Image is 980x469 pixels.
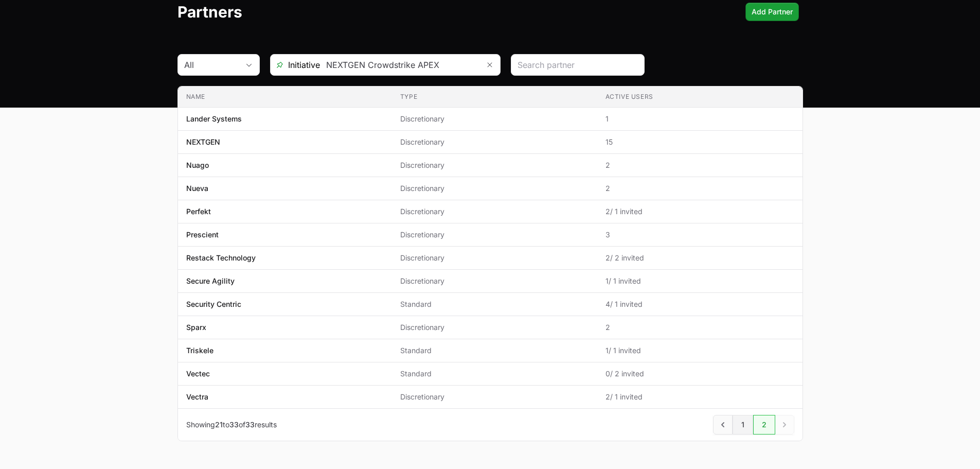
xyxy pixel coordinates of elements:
[400,230,589,240] span: Discretionary
[186,183,208,194] p: Nueva
[745,3,799,21] div: Primary actions
[400,392,589,402] span: Discretionary
[184,59,239,71] div: All
[745,3,799,21] button: Add Partner
[178,86,392,108] th: Name
[400,160,589,170] span: Discretionary
[605,183,794,194] span: 2
[605,369,794,379] span: 0 / 2 invited
[400,253,589,263] span: Discretionary
[605,230,794,240] span: 3
[605,160,794,170] span: 2
[186,322,206,333] p: Sparx
[229,420,239,429] span: 33
[186,420,277,430] p: Showing to of results
[605,392,794,402] span: 2 / 1 invited
[400,114,589,124] span: Discretionary
[186,206,211,217] p: Perfekt
[605,322,794,333] span: 2
[713,415,733,435] a: Previous
[733,415,753,435] a: 1
[186,299,241,309] p: Security Centric
[186,345,213,356] p: Triskele
[752,6,793,18] span: Add Partner
[186,369,210,379] p: Vectec
[186,392,208,402] p: Vectra
[597,86,803,108] th: Active Users
[271,59,320,71] span: Initiative
[605,114,794,124] span: 1
[400,322,589,333] span: Discretionary
[186,276,235,286] p: Secure Agility
[400,276,589,286] span: Discretionary
[605,206,794,217] span: 2 / 1 invited
[605,276,794,286] span: 1 / 1 invited
[518,59,638,71] input: Search partner
[400,299,589,309] span: Standard
[186,160,209,170] p: Nuago
[605,299,794,309] span: 4 / 1 invited
[400,183,589,194] span: Discretionary
[177,3,242,21] h1: Partners
[245,420,255,429] span: 33
[400,206,589,217] span: Discretionary
[178,55,259,75] button: All
[400,345,589,356] span: Standard
[605,253,794,263] span: 2 / 2 invited
[400,137,589,147] span: Discretionary
[392,86,597,108] th: Type
[186,230,219,240] p: Prescient
[186,114,242,124] p: Lander Systems
[605,137,794,147] span: 15
[186,137,220,147] p: NEXTGEN
[400,369,589,379] span: Standard
[753,415,775,435] a: 2
[605,345,794,356] span: 1 / 1 invited
[479,55,500,75] button: Remove
[186,253,256,263] p: Restack Technology
[320,55,479,75] input: Search initiatives
[215,420,223,429] span: 21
